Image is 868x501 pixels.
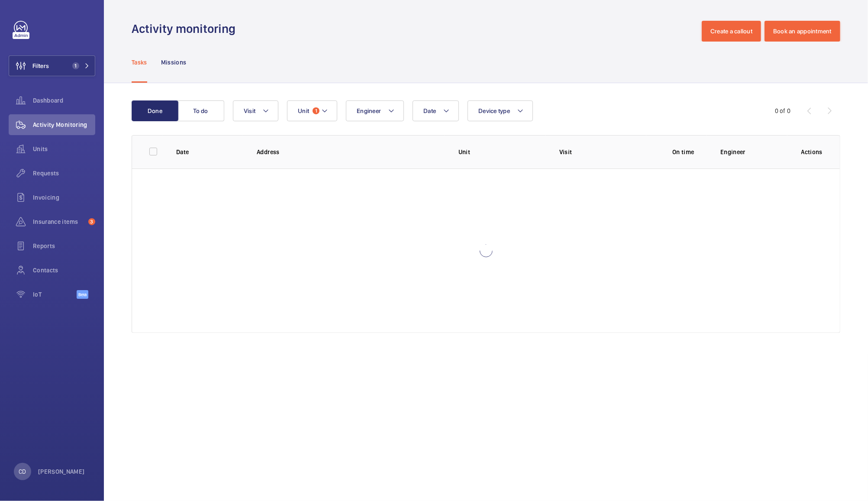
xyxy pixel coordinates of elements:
[660,148,707,156] p: On time
[33,169,95,178] span: Requests
[468,100,533,121] button: Device type
[9,55,95,76] button: Filters1
[33,217,85,226] span: Insurance items
[38,467,85,476] p: [PERSON_NAME]
[801,148,823,156] p: Actions
[132,21,241,37] h1: Activity monitoring
[32,61,49,70] span: Filters
[72,62,79,69] span: 1
[176,148,243,156] p: Date
[357,107,381,114] span: Engineer
[559,148,646,156] p: Visit
[161,58,187,67] p: Missions
[33,290,77,299] span: IoT
[287,100,337,121] button: Unit1
[298,107,309,114] span: Unit
[33,120,95,129] span: Activity Monitoring
[19,467,26,476] p: CD
[478,107,510,114] span: Device type
[765,21,840,42] button: Book an appointment
[423,107,436,114] span: Date
[88,218,95,225] span: 3
[775,107,791,115] div: 0 of 0
[33,193,95,202] span: Invoicing
[33,96,95,105] span: Dashboard
[132,100,178,121] button: Done
[33,266,95,275] span: Contacts
[132,58,147,67] p: Tasks
[702,21,761,42] button: Create a callout
[346,100,404,121] button: Engineer
[720,148,787,156] p: Engineer
[33,145,95,153] span: Units
[313,107,319,114] span: 1
[244,107,255,114] span: Visit
[77,290,88,299] span: Beta
[458,148,545,156] p: Unit
[233,100,278,121] button: Visit
[33,242,95,250] span: Reports
[257,148,445,156] p: Address
[177,100,224,121] button: To do
[413,100,459,121] button: Date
